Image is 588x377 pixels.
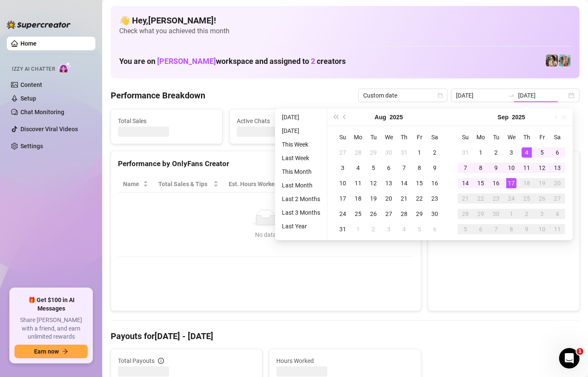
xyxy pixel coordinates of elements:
a: Settings [20,143,43,150]
h4: 👋 Hey, [PERSON_NAME] ! [119,14,571,26]
a: Discover Viral Videos [20,126,78,132]
img: logo-BBDzfeDw.svg [7,20,71,29]
div: Sales by OnlyFans Creator [435,158,572,170]
a: Home [20,40,37,47]
a: Chat Monitoring [20,109,64,115]
span: Total Sales [118,116,215,126]
th: Sales / Hour [294,176,348,193]
span: Check what you achieved this month [119,26,571,36]
th: Name [118,176,153,193]
div: Est. Hours Worked [229,179,282,189]
span: arrow-right [62,348,68,354]
a: Setup [20,95,36,102]
span: swap-right [508,92,515,99]
th: Chat Conversion [348,176,414,193]
span: [PERSON_NAME] [157,57,216,66]
span: Active Chats [237,116,334,126]
span: Izzy AI Chatter [12,65,55,73]
span: 1 [577,348,583,355]
span: Messages Sent [356,116,453,126]
span: Hours Worked [276,356,413,365]
h4: Payouts for [DATE] - [DATE] [111,330,579,342]
div: Performance by OnlyFans Creator [118,158,414,170]
span: Custom date [363,89,442,102]
span: Chat Conversion [353,179,402,189]
h1: You are on workspace and assigned to creators [119,57,346,66]
div: No data [126,230,405,239]
button: Earn nowarrow-right [14,345,88,358]
img: Cindy [546,55,558,66]
span: 2 [311,57,315,66]
span: 🎁 Get $100 in AI Messages [14,296,88,313]
a: Content [20,81,42,88]
img: Nina [559,55,571,66]
input: Start date [456,91,505,100]
input: End date [518,91,567,100]
h4: Performance Breakdown [111,89,205,101]
span: calendar [438,93,443,98]
iframe: Intercom live chat [559,348,579,368]
span: Name [123,179,141,189]
span: Share [PERSON_NAME] with a friend, and earn unlimited rewards [14,316,88,341]
span: to [508,92,515,99]
img: AI Chatter [58,62,72,74]
span: Total Sales & Tips [158,179,212,189]
span: Earn now [34,348,59,355]
th: Total Sales & Tips [153,176,224,193]
span: info-circle [158,358,164,364]
span: Total Payouts [118,356,155,365]
span: Sales / Hour [299,179,336,189]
